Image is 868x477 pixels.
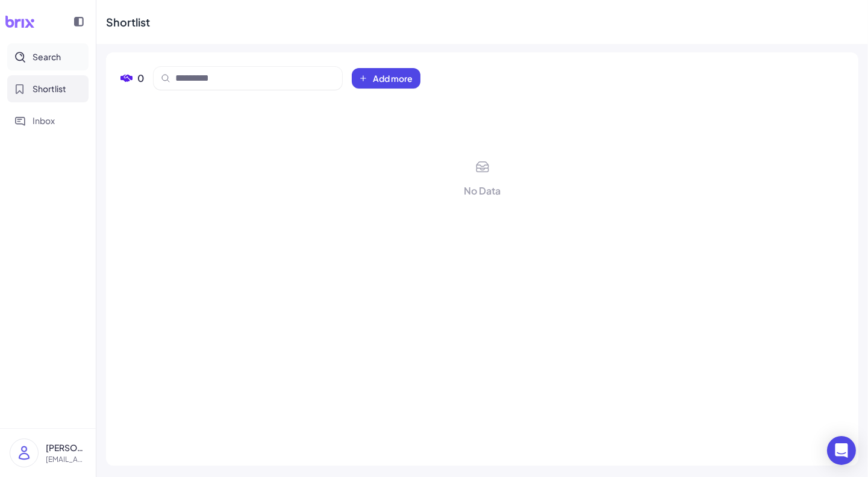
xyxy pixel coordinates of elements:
[7,107,89,134] button: Inbox
[33,51,61,63] span: Search
[33,114,55,127] span: Inbox
[106,14,150,30] div: Shortlist
[46,454,86,465] p: [EMAIL_ADDRESS][DOMAIN_NAME]
[7,75,89,102] button: Shortlist
[827,436,856,465] div: Open Intercom Messenger
[373,72,413,84] span: Add more
[46,441,86,454] p: [PERSON_NAME]
[464,184,501,198] div: No Data
[10,439,38,467] img: user_logo.png
[33,83,66,95] span: Shortlist
[352,68,420,89] button: Add more
[7,43,89,70] button: Search
[137,71,144,86] span: 0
